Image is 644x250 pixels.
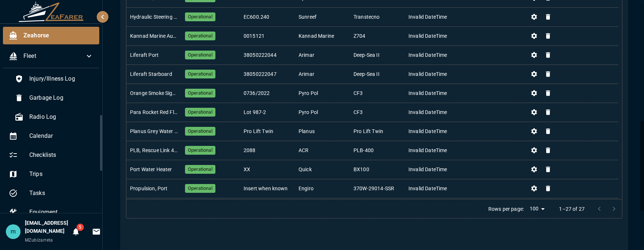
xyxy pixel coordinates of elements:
span: Calendar [29,132,95,140]
h6: [EMAIL_ADDRESS][DOMAIN_NAME] [25,219,69,235]
div: Invalid DateTime [408,89,447,97]
div: Hydraulic Steering System [130,13,178,21]
div: Liferaft Port [130,51,159,59]
div: Invalid DateTime [408,51,447,59]
div: CF3 [354,89,363,97]
div: Trips [3,165,101,183]
span: Trips [29,170,95,179]
div: Checklists [3,146,101,164]
button: Delete [543,88,554,99]
div: Invalid DateTime [408,70,447,78]
span: Checklists [29,151,95,159]
button: Delete [543,145,554,156]
button: Change Status [529,183,540,194]
div: Sunreef [299,13,317,21]
button: Invitations [89,224,104,239]
div: Para Rocket Red Flare, CF3 [130,109,178,116]
button: Change Status [529,145,540,156]
div: 38050222044 [244,51,277,59]
div: 38050222047 [244,70,277,78]
div: Planus Grey Water Pump [130,128,178,135]
button: Change Status [529,30,540,41]
div: Invalid DateTime [408,147,447,154]
div: Deep-Sea II [354,51,380,59]
button: Delete [543,107,554,118]
span: Operational [185,33,215,40]
div: Pyro Pol [299,109,318,116]
div: Lot 987-2 [244,109,266,116]
div: 0015121 [244,32,264,40]
div: Invalid DateTime [408,128,447,135]
div: Orange Smoke Signal [130,89,178,97]
button: Change Status [529,49,540,60]
div: Tasks [3,184,101,202]
div: ACR [299,147,308,154]
div: Liferaft Starboard [130,70,172,78]
button: Delete [543,69,554,80]
div: Arimar [299,51,314,59]
div: 370W-29014-SSR [354,185,394,192]
div: Transtecno [354,13,380,21]
span: Operational [185,90,215,97]
button: Change Status [529,107,540,118]
span: Fleet [23,52,85,60]
div: Pro Lift Twin [354,128,383,135]
div: Deep-Sea II [354,70,380,78]
span: 5 [77,224,84,231]
button: Delete [543,30,554,41]
div: Radio Log [9,108,101,126]
span: Operational [185,52,215,59]
div: Pro Lift Twin [244,128,273,135]
button: Change Status [529,164,540,175]
div: 2088 [244,147,256,154]
div: Zeahorse [3,27,99,44]
div: XX [244,166,250,173]
div: Garbage Log [9,89,101,107]
div: 0736/2022 [244,89,270,97]
span: MZubizarreta [25,238,53,243]
span: Operational [185,185,215,192]
span: Tasks [29,189,95,198]
div: Invalid DateTime [408,109,447,116]
div: Equipment [3,203,101,221]
span: Operational [185,109,215,116]
div: CF3 [354,109,363,116]
span: Operational [185,166,215,173]
button: Delete [543,126,554,137]
div: Propulsion, Port [130,185,167,192]
div: Planus [299,128,315,135]
div: Invalid DateTime [408,13,447,21]
img: ZeaFarer Logo [18,1,84,22]
span: Zeahorse [23,31,93,40]
div: m [6,224,21,239]
div: Injury/Illness Log [9,70,101,88]
div: Z704 [354,32,366,40]
div: Invalid DateTime [408,32,447,40]
span: Operational [185,147,215,154]
div: Quick [299,166,312,173]
span: Operational [185,71,215,78]
div: BX100 [354,166,369,173]
div: Arimar [299,70,314,78]
div: PLB, Rescue Link 400 [130,147,178,154]
div: Insert when known [244,185,288,192]
button: Delete [543,164,554,175]
button: Change Status [529,69,540,80]
div: EC600.240 [244,13,269,21]
span: Operational [185,14,215,21]
span: Garbage Log [29,93,95,102]
div: Invalid DateTime [408,166,447,173]
button: Change Status [529,88,540,99]
span: Radio Log [29,113,95,121]
div: Engiro [299,185,314,192]
div: Kannad Marine [299,32,334,40]
div: Calendar [3,127,101,145]
div: Pyro Pol [299,89,318,97]
button: Delete [543,11,554,22]
div: Fleet [3,47,99,65]
p: 1–27 of 27 [559,205,585,213]
button: Change Status [529,126,540,137]
div: Kannad Marine Auto Release EPIRB [130,32,178,40]
div: Invalid DateTime [408,185,447,192]
button: Change Status [529,11,540,22]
